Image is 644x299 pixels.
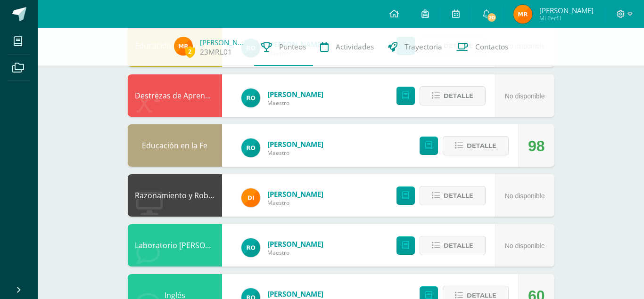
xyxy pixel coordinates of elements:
span: Detalle [444,87,473,105]
a: Actividades [313,28,381,66]
span: No disponible [505,192,545,200]
span: Detalle [444,187,473,204]
span: [PERSON_NAME] [539,6,594,15]
div: Destrezas de Aprendizaje Matemática [128,74,222,117]
a: Trayectoria [381,28,449,66]
span: Mi Perfil [539,14,594,22]
span: Actividades [336,42,374,52]
span: [PERSON_NAME] [267,139,323,149]
button: Detalle [420,86,486,105]
span: Punteos [279,42,306,52]
img: 4d6b5bf59db2c1896fe946f162be2088.png [241,89,260,107]
span: Maestro [267,199,323,207]
span: [PERSON_NAME] [267,239,323,249]
span: Contactos [475,42,508,52]
img: e250c93a6fbbca784c1aa0ddd48c3c59.png [513,5,532,24]
img: 9bc49c8aa64e3cfcfa9c5b0316c8db69.png [241,188,260,207]
span: Maestro [267,149,323,157]
a: Punteos [254,28,313,66]
span: Maestro [267,99,323,107]
span: 2 [185,46,195,57]
span: [PERSON_NAME] [267,189,323,199]
button: Detalle [443,136,509,155]
img: 166d7896932cd9240889c74b77157347.png [241,138,260,157]
span: No disponible [505,92,545,100]
div: Laboratorio de Inglés [128,224,222,267]
span: No disponible [505,242,545,250]
span: [PERSON_NAME] [267,89,323,99]
div: Educación en la Fe [128,124,222,167]
button: Detalle [420,236,486,255]
span: Maestro [267,249,323,257]
a: 23MRL01 [200,47,232,57]
div: Razonamiento y Robótica [128,174,222,217]
a: [PERSON_NAME] [200,38,247,47]
img: e250c93a6fbbca784c1aa0ddd48c3c59.png [174,37,193,56]
span: Detalle [444,237,473,254]
div: 98 [528,125,545,167]
span: [PERSON_NAME] [267,289,323,299]
img: 4d6b5bf59db2c1896fe946f162be2088.png [241,238,260,257]
span: Trayectoria [405,42,442,52]
span: 20 [487,12,497,23]
a: Contactos [449,28,515,66]
span: Detalle [467,137,496,154]
button: Detalle [420,186,486,205]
